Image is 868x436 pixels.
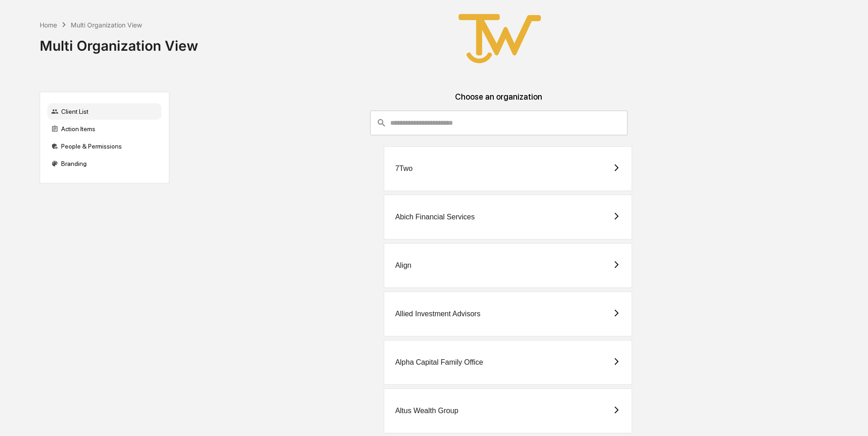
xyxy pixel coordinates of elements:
div: Abich Financial Services [395,213,475,221]
div: Multi Organization View [71,21,142,29]
div: 7Two [395,165,413,173]
div: Alpha Capital Family Office [395,358,483,367]
div: Allied Investment Advisors [395,310,481,318]
div: Multi Organization View [40,30,198,54]
div: Branding [47,155,162,172]
img: True West [454,7,545,70]
div: Action Items [47,121,162,137]
div: Altus Wealth Group [395,407,458,415]
div: Client List [47,103,162,120]
div: Home [40,21,57,29]
div: Align [395,261,412,270]
div: People & Permissions [47,138,162,154]
div: Choose an organization [177,92,821,111]
div: consultant-dashboard__filter-organizations-search-bar [370,111,628,135]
